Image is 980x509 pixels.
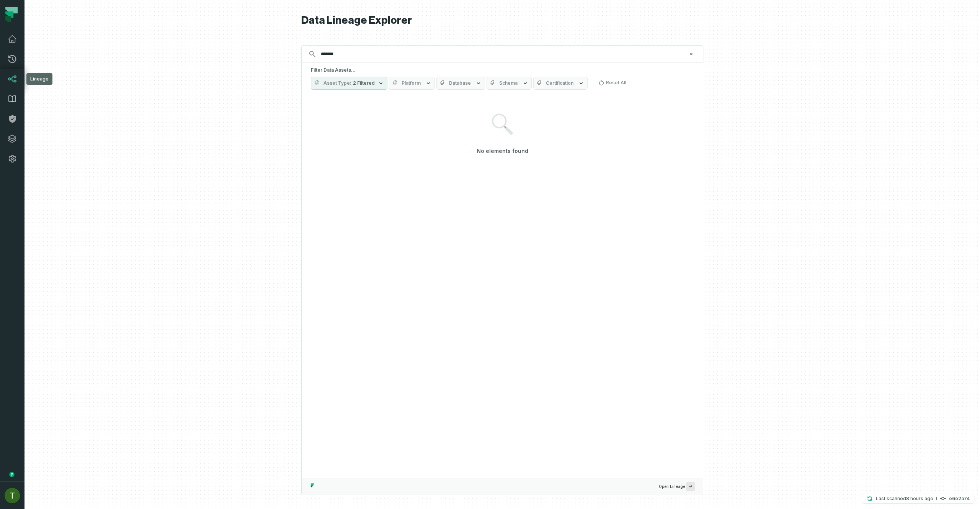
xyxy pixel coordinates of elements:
h4: No elements found [477,147,528,155]
div: Tooltip anchor [8,471,15,478]
button: Asset Type2 Filtered [311,77,387,90]
button: Platform [389,77,435,90]
div: Lineage [26,73,52,85]
button: Last scanned[DATE] 8:18:14 AMe6e2a74 [862,494,974,503]
span: Open Lineage [659,482,695,491]
span: Asset Type [323,80,351,86]
span: Schema [499,80,518,86]
span: 2 Filtered [353,80,375,86]
h4: e6e2a74 [949,496,970,501]
div: Suggestions [302,94,703,478]
h1: Data Lineage Explorer [301,14,703,27]
button: Certification [533,77,588,90]
img: avatar of Tomer Galun [5,488,20,503]
p: Last scanned [876,495,933,502]
button: Reset All [595,77,629,89]
button: Clear search query [688,50,695,58]
relative-time: Aug 27, 2025, 8:18 AM GMT+3 [906,496,933,501]
h5: Filter Data Assets... [311,67,694,73]
span: Database [449,80,471,86]
span: Certification [546,80,573,86]
button: Schema [487,77,532,90]
span: Platform [402,80,421,86]
span: Press ↵ to add a new Data Asset to the graph [686,482,695,491]
button: Database [436,77,485,90]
